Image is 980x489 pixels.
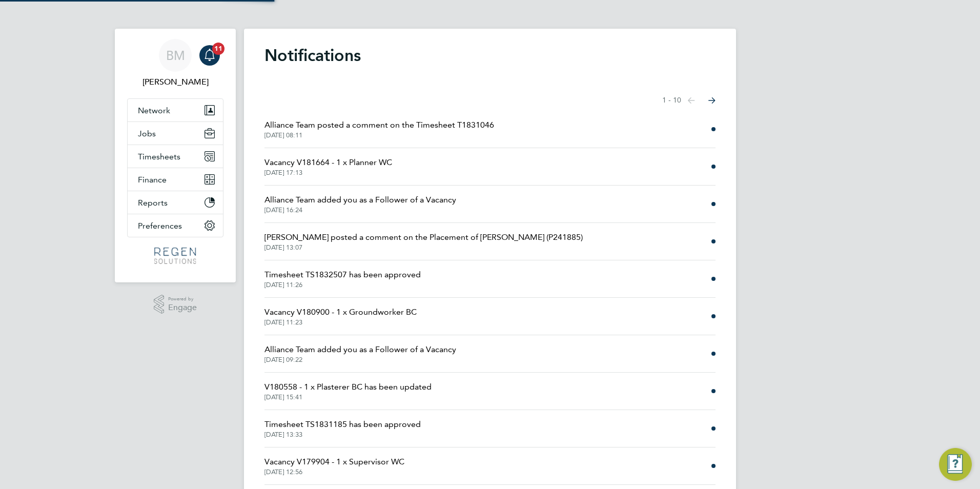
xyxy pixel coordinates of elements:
[128,122,223,145] button: Jobs
[264,381,432,401] a: V180558 - 1 x Plasterer BC has been updated[DATE] 15:41
[662,95,681,106] span: 1 - 10
[264,393,432,401] span: [DATE] 15:41
[128,191,223,214] button: Reports
[115,29,236,282] nav: Main navigation
[264,418,421,439] a: Timesheet TS1831185 has been approved[DATE] 13:33
[128,168,223,191] button: Finance
[264,418,421,431] span: Timesheet TS1831185 has been approved
[264,468,404,476] span: [DATE] 12:56
[264,281,421,289] span: [DATE] 11:26
[199,39,220,72] a: 11
[138,106,170,115] span: Network
[154,295,197,314] a: Powered byEngage
[138,152,180,161] span: Timesheets
[168,295,197,303] span: Powered by
[138,175,167,185] span: Finance
[128,214,223,237] button: Preferences
[264,306,417,318] span: Vacancy V180900 - 1 x Groundworker BC
[128,145,223,168] button: Timesheets
[212,43,224,55] span: 11
[264,119,494,131] span: Alliance Team posted a comment on the Timesheet T1831046
[127,39,223,88] a: BM[PERSON_NAME]
[264,431,421,439] span: [DATE] 13:33
[127,76,223,88] span: Billy Mcnamara
[138,198,168,208] span: Reports
[166,49,185,62] span: BM
[154,248,196,264] img: regensolutions-logo-retina.png
[264,343,456,356] span: Alliance Team added you as a Follower of a Vacancy
[264,119,494,139] a: Alliance Team posted a comment on the Timesheet T1831046[DATE] 08:11
[138,221,182,231] span: Preferences
[138,129,156,138] span: Jobs
[264,343,456,364] a: Alliance Team added you as a Follower of a Vacancy[DATE] 09:22
[264,356,456,364] span: [DATE] 09:22
[264,456,404,476] a: Vacancy V179904 - 1 x Supervisor WC[DATE] 12:56
[264,269,421,281] span: Timesheet TS1832507 has been approved
[264,169,392,177] span: [DATE] 17:13
[662,90,716,111] nav: Select page of notifications list
[264,243,583,252] span: [DATE] 13:07
[128,99,223,121] button: Network
[264,131,494,139] span: [DATE] 08:11
[264,231,583,243] span: [PERSON_NAME] posted a comment on the Placement of [PERSON_NAME] (P241885)
[264,306,417,327] a: Vacancy V180900 - 1 x Groundworker BC[DATE] 11:23
[264,156,392,177] a: Vacancy V181664 - 1 x Planner WC[DATE] 17:13
[939,448,972,481] button: Engage Resource Center
[264,194,456,206] span: Alliance Team added you as a Follower of a Vacancy
[264,456,404,468] span: Vacancy V179904 - 1 x Supervisor WC
[264,156,392,169] span: Vacancy V181664 - 1 x Planner WC
[264,194,456,214] a: Alliance Team added you as a Follower of a Vacancy[DATE] 16:24
[264,45,716,66] h1: Notifications
[264,206,456,214] span: [DATE] 16:24
[264,381,432,393] span: V180558 - 1 x Plasterer BC has been updated
[264,269,421,289] a: Timesheet TS1832507 has been approved[DATE] 11:26
[264,318,417,327] span: [DATE] 11:23
[127,248,223,264] a: Go to home page
[168,303,197,312] span: Engage
[264,231,583,252] a: [PERSON_NAME] posted a comment on the Placement of [PERSON_NAME] (P241885)[DATE] 13:07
